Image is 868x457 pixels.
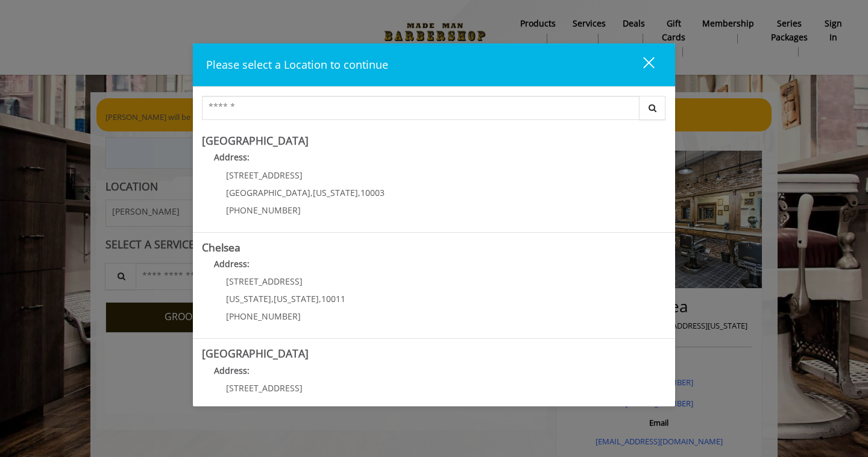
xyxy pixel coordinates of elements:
span: , [271,400,274,411]
span: , [358,187,360,198]
span: [US_STATE] [226,400,271,411]
span: [US_STATE] [274,400,319,411]
span: [GEOGRAPHIC_DATA] [226,187,310,198]
span: [PHONE_NUMBER] [226,310,301,322]
span: 10011 [321,400,345,411]
span: , [271,293,274,304]
b: [GEOGRAPHIC_DATA] [202,133,309,148]
button: close dialog [621,52,662,77]
div: close dialog [629,56,653,74]
span: Please select a Location to continue [206,57,388,72]
b: [GEOGRAPHIC_DATA] [202,346,309,361]
input: Search Center [202,96,640,120]
span: 10011 [321,293,345,304]
b: Address: [214,365,250,376]
span: [STREET_ADDRESS] [226,382,303,394]
span: , [310,187,313,198]
b: Address: [214,258,250,269]
span: , [319,293,321,304]
span: [STREET_ADDRESS] [226,276,303,287]
span: [US_STATE] [274,293,319,304]
span: [US_STATE] [226,293,271,304]
div: Center Select [202,96,666,126]
b: Chelsea [202,240,241,254]
i: Search button [646,104,659,112]
span: [STREET_ADDRESS] [226,169,303,181]
span: [US_STATE] [313,187,358,198]
span: , [319,400,321,411]
b: Address: [214,151,250,163]
span: 10003 [360,187,385,198]
span: [PHONE_NUMBER] [226,204,301,216]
